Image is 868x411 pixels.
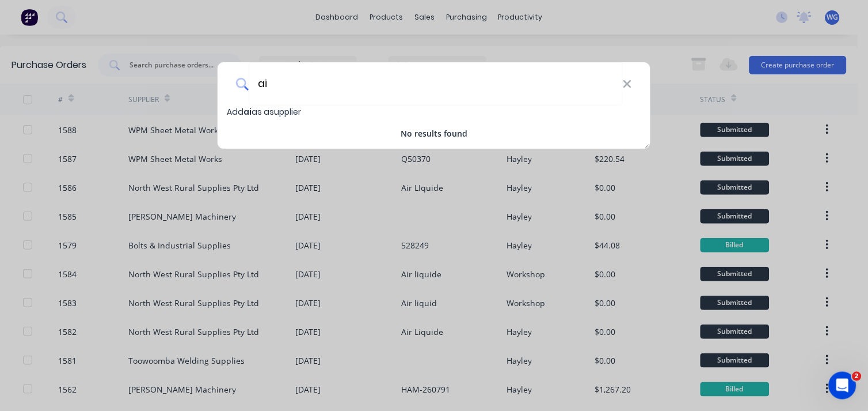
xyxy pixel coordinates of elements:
[249,62,623,105] input: Enter a supplier name to create a new order...
[218,127,650,139] div: No results found
[829,372,856,399] iframe: Intercom live chat
[227,106,301,118] span: Add as a supplier
[243,106,252,118] span: ai
[852,372,862,381] span: 2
